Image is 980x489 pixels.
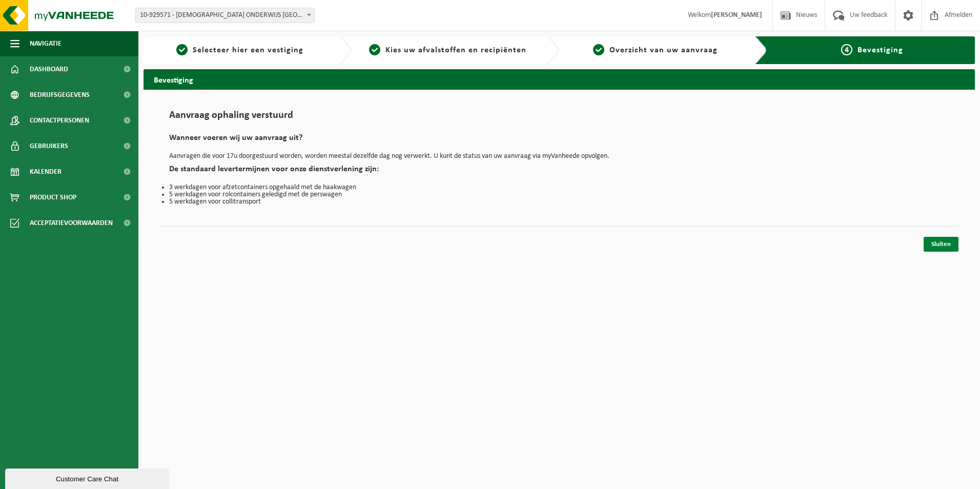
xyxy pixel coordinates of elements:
span: Contactpersonen [30,108,89,133]
span: Selecteer hier een vestiging [193,46,303,54]
span: Acceptatievoorwaarden [30,210,113,236]
span: Bevestiging [857,46,903,54]
span: Overzicht van uw aanvraag [609,46,718,54]
span: Product Shop [30,185,76,210]
h2: Bevestiging [144,69,975,89]
p: Aanvragen die voor 17u doorgestuurd worden, worden meestal dezelfde dag nog verwerkt. U kunt de s... [169,153,949,160]
span: 4 [841,44,852,55]
span: Gebruikers [30,133,68,159]
span: Dashboard [30,56,68,82]
h2: Wanneer voeren wij uw aanvraag uit? [169,134,949,148]
li: 5 werkdagen voor rolcontainers geledigd met de perswagen [169,191,949,198]
span: Kies uw afvalstoffen en recipiënten [385,46,526,54]
li: 3 werkdagen voor afzetcontainers opgehaald met de haakwagen [169,184,949,191]
a: 2Kies uw afvalstoffen en recipiënten [357,44,539,56]
span: 10-929571 - KATHOLIEK ONDERWIJS SINT-MICHIEL VZW AGNETENCOLLEGE - PEER [135,8,315,23]
span: Navigatie [30,31,62,56]
h2: De standaard levertermijnen voor onze dienstverlening zijn: [169,165,949,179]
a: 3Overzicht van uw aanvraag [564,44,747,56]
span: Kalender [30,159,62,185]
span: Bedrijfsgegevens [30,82,90,108]
a: 1Selecteer hier een vestiging [149,44,331,56]
span: 3 [593,44,604,55]
li: 5 werkdagen voor collitransport [169,198,949,206]
span: 10-929571 - KATHOLIEK ONDERWIJS SINT-MICHIEL VZW AGNETENCOLLEGE - PEER [136,8,314,23]
span: 2 [369,44,380,55]
h1: Aanvraag ophaling verstuurd [169,110,949,126]
strong: [PERSON_NAME] [711,11,762,19]
span: 1 [176,44,188,55]
a: Sluiten [924,237,958,252]
iframe: chat widget [5,466,171,489]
